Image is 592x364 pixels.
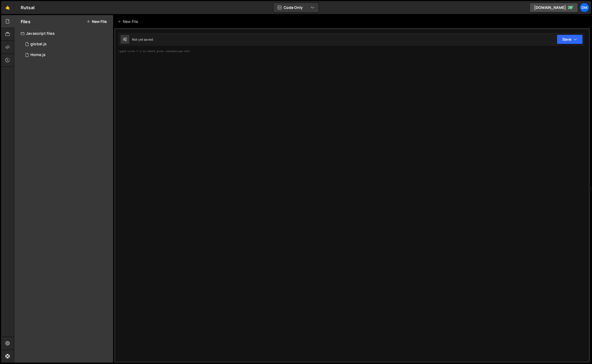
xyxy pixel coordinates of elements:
[557,34,583,44] button: Save
[30,42,47,47] div: global.js
[30,53,46,57] div: Home.js
[21,19,30,25] h2: Files
[580,3,589,12] a: Dm
[14,28,113,39] div: Javascript files
[132,37,153,42] div: Not yet saved
[86,19,107,24] button: New File
[530,3,578,12] a: [DOMAIN_NAME]
[117,19,140,24] div: New File
[21,39,113,50] div: 15875/42351.js
[1,1,14,14] a: 🤙
[273,3,319,12] button: Code Only
[21,4,34,11] div: Rutsal
[21,50,113,60] div: 15875/46843.js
